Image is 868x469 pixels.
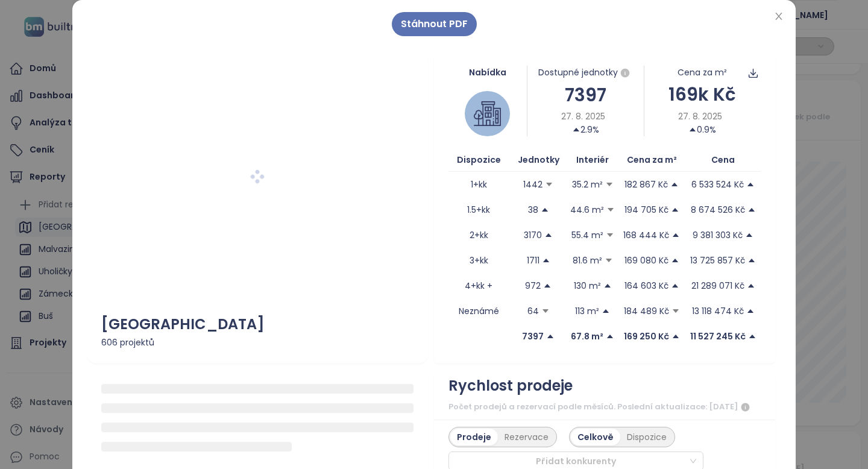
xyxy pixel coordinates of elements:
[524,228,542,242] p: 3170
[624,279,668,292] p: 164 603 Kč
[691,203,745,216] p: 8 674 526 Kč
[747,206,756,214] span: caret-up
[572,123,599,136] div: 2.9%
[618,148,685,172] th: Cena za m²
[574,279,601,292] p: 130 m²
[774,11,784,21] span: close
[448,273,509,298] td: 4+kk +
[392,12,477,36] button: Stáhnout PDF
[671,231,680,239] span: caret-up
[570,203,604,216] p: 44.6 m²
[605,180,614,189] span: caret-down
[620,429,673,445] div: Dispozice
[772,10,785,24] button: Close
[528,203,538,216] p: 38
[606,231,614,239] span: caret-down
[606,332,614,341] span: caret-up
[525,279,541,292] p: 972
[527,81,644,109] div: 7397
[624,254,668,267] p: 169 080 Kč
[605,256,613,265] span: caret-down
[747,256,756,265] span: caret-up
[671,206,679,214] span: caret-up
[546,332,555,341] span: caret-up
[448,222,509,248] td: 2+kk
[746,307,755,315] span: caret-up
[523,178,542,191] p: 1442
[671,332,680,341] span: caret-up
[678,66,727,79] div: Cena za m²
[448,197,509,222] td: 1.5+kk
[561,110,605,123] span: 27. 8. 2025
[685,148,761,172] th: Cena
[474,100,501,127] img: house
[498,429,555,445] div: Rezervace
[541,206,549,214] span: caret-up
[571,228,603,242] p: 55.4 m²
[522,330,544,343] p: 7397
[448,66,527,79] div: Nabídka
[746,180,755,189] span: caret-up
[688,125,697,134] span: caret-up
[572,178,603,191] p: 35.2 m²
[401,16,468,31] span: Stáhnout PDF
[101,336,414,349] div: 606 projektů
[624,178,668,191] p: 182 867 Kč
[624,203,668,216] p: 194 705 Kč
[545,180,553,189] span: caret-down
[671,256,679,265] span: caret-up
[748,332,756,341] span: caret-up
[509,148,567,172] th: Jednotky
[692,304,744,318] p: 13 118 474 Kč
[624,330,669,343] p: 169 250 Kč
[572,125,580,134] span: caret-up
[448,248,509,273] td: 3+kk
[544,231,553,239] span: caret-up
[542,256,550,265] span: caret-up
[448,148,509,172] th: Dispozice
[448,374,573,397] div: Rychlost prodeje
[624,304,669,318] p: 184 489 Kč
[567,148,618,172] th: Interiér
[527,66,644,80] div: Dostupné jednotky
[448,400,761,415] div: Počet prodejů a rezervací podle měsíců. Poslední aktualizace: [DATE]
[450,429,498,445] div: Prodeje
[691,279,744,292] p: 21 289 071 Kč
[671,282,679,290] span: caret-up
[527,304,539,318] p: 64
[541,307,550,315] span: caret-down
[671,307,680,315] span: caret-down
[691,178,744,191] p: 6 533 524 Kč
[745,231,753,239] span: caret-up
[690,330,746,343] p: 11 527 245 Kč
[575,304,599,318] p: 113 m²
[602,307,610,315] span: caret-up
[670,180,679,189] span: caret-up
[527,254,539,267] p: 1711
[448,172,509,197] td: 1+kk
[101,313,414,336] div: [GEOGRAPHIC_DATA]
[603,282,612,290] span: caret-up
[623,228,669,242] p: 168 444 Kč
[571,429,620,445] div: Celkově
[747,282,755,290] span: caret-up
[678,110,722,123] span: 27. 8. 2025
[644,80,761,109] div: 169k Kč
[693,228,743,242] p: 9 381 303 Kč
[606,206,615,214] span: caret-down
[690,254,745,267] p: 13 725 857 Kč
[573,254,602,267] p: 81.6 m²
[688,123,716,136] div: 0.9%
[543,282,552,290] span: caret-up
[571,330,603,343] p: 67.8 m²
[448,298,509,324] td: Neznámé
